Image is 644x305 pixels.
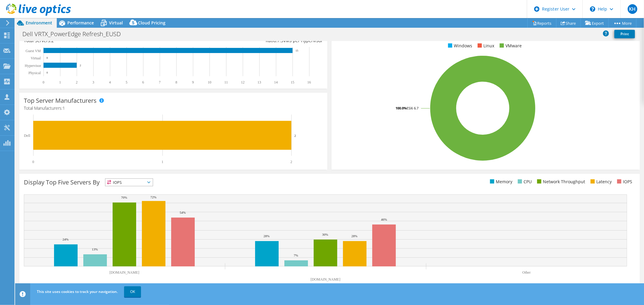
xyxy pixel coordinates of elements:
[180,211,186,214] text: 54%
[296,49,299,52] text: 15
[37,289,118,294] span: This site uses cookies to track your navigation.
[264,234,270,238] text: 28%
[589,178,612,185] li: Latency
[516,178,532,185] li: CPU
[522,270,530,275] text: Other
[608,18,636,28] a: More
[124,286,141,297] a: OK
[46,56,48,59] text: 0
[527,18,556,28] a: Reports
[62,105,65,111] span: 1
[277,38,283,43] span: 7.5
[62,237,69,241] text: 24%
[28,71,41,75] text: Physical
[291,80,294,84] text: 15
[105,179,153,186] span: IOPS
[311,277,341,281] text: [DOMAIN_NAME]
[51,38,54,43] span: 2
[31,56,41,60] text: Virtual
[121,196,127,199] text: 70%
[92,80,94,84] text: 3
[294,134,296,137] text: 2
[556,18,581,28] a: Share
[109,80,111,84] text: 4
[138,20,165,26] span: Cloud Pricing
[126,80,127,84] text: 5
[150,195,156,199] text: 72%
[616,178,632,185] li: IOPS
[110,270,139,275] text: [DOMAIN_NAME]
[142,80,144,84] text: 6
[224,80,228,84] text: 11
[76,80,78,84] text: 2
[20,31,130,37] h1: Dell VRTX_PowerEdge Refresh_EUSD
[290,160,292,164] text: 2
[24,105,323,112] h4: Total Manufacturers:
[407,106,418,110] tspan: ESXi 6.7
[241,80,245,84] text: 12
[274,80,278,84] text: 14
[208,80,211,84] text: 10
[26,20,52,26] span: Environment
[322,233,328,236] text: 30%
[26,49,41,53] text: Guest VM
[258,80,261,84] text: 13
[581,18,609,28] a: Export
[109,20,123,26] span: Virtual
[476,42,494,49] li: Linux
[80,64,81,67] text: 2
[175,80,177,84] text: 8
[46,71,48,74] text: 0
[447,42,472,49] li: Windows
[25,64,41,68] text: Hypervisor
[162,160,163,164] text: 1
[32,160,34,164] text: 0
[43,80,44,84] text: 0
[192,80,194,84] text: 9
[92,247,98,251] text: 13%
[381,218,387,221] text: 46%
[67,20,94,26] span: Performance
[498,42,522,49] li: VMware
[396,106,407,110] tspan: 100.0%
[59,80,61,84] text: 1
[536,178,585,185] li: Network Throughput
[590,6,595,12] svg: \n
[489,178,512,185] li: Memory
[614,30,635,38] a: Print
[294,253,298,257] text: 7%
[159,80,161,84] text: 7
[351,234,357,238] text: 28%
[24,97,97,104] h3: Top Server Manufacturers
[628,4,637,14] span: KH
[24,134,30,138] text: Dell
[307,80,311,84] text: 16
